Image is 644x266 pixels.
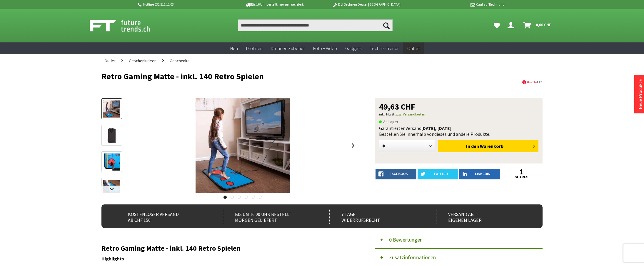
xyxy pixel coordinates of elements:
[459,169,500,179] a: LinkedIn
[407,45,420,51] span: Outlet
[433,172,448,176] span: twitter
[501,169,542,175] a: 1
[223,209,317,224] div: Bis um 16:00 Uhr bestellt Morgen geliefert
[379,118,398,125] span: An Lager
[522,72,543,92] img: thumbsUp
[395,112,425,116] a: zzgl. Versandkosten
[379,111,538,118] p: inkl. MwSt.
[412,1,504,8] p: Kauf auf Rechnung
[637,79,643,109] a: Neue Produkte
[196,98,290,193] img: Retro Gaming Matte - inkl. 140 Retro Spielen
[126,54,159,67] a: Geschenkideen
[418,169,458,179] a: twitter
[321,1,412,8] p: DJI Drohnen Dealer [GEOGRAPHIC_DATA]
[90,18,163,33] img: Shop Futuretrends - zur Startseite wechseln
[390,172,408,176] span: facebook
[491,19,503,31] a: Meine Favoriten
[475,172,490,176] span: LinkedIn
[230,45,238,51] span: Neu
[341,42,366,54] a: Gadgets
[101,72,454,81] h1: Retro Gaming Matte - inkl. 140 Retro Spielen
[376,169,416,179] a: facebook
[226,42,242,54] a: Neu
[380,19,393,31] button: Suchen
[370,45,399,51] span: Technik-Trends
[501,175,542,179] a: shares
[436,209,530,224] div: Versand ab eigenem Lager
[103,100,120,118] img: Vorschau: Retro Gaming Matte - inkl. 140 Retro Spielen
[101,256,124,262] strong: Highlights
[267,42,309,54] a: Drohnen Zubehör
[116,209,210,224] div: Kostenloser Versand ab CHF 150
[366,42,403,54] a: Technik-Trends
[170,58,190,63] span: Geschenke
[228,1,320,8] p: Bis 16 Uhr bestellt, morgen geliefert.
[379,125,538,137] div: Garantierter Versand Bestellen Sie innerhalb von dieses und andere Produkte.
[309,42,341,54] a: Foto + Video
[101,54,119,67] a: Outlet
[104,58,116,63] span: Outlet
[536,20,551,29] span: 0,00 CHF
[101,244,357,252] h2: Retro Gaming Matte - inkl. 140 Retro Spielen
[438,140,538,152] button: In den Warenkorb
[129,58,156,63] span: Geschenkideen
[421,125,451,131] b: [DATE], [DATE]
[167,54,193,67] a: Geschenke
[379,103,415,111] span: 49,63 CHF
[329,209,423,224] div: 7 Tage Widerrufsrecht
[238,19,393,31] input: Produkt, Marke, Kategorie, EAN, Artikelnummer…
[345,45,361,51] span: Gadgets
[271,45,305,51] span: Drohnen Zubehör
[246,45,263,51] span: Drohnen
[137,1,228,8] p: Hotline 032 511 11 03
[313,45,337,51] span: Foto + Video
[480,143,503,149] span: Warenkorb
[403,42,424,54] a: Outlet
[242,42,267,54] a: Drohnen
[466,143,479,149] span: In den
[521,19,554,31] a: Warenkorb
[505,19,519,31] a: Dein Konto
[375,231,543,249] button: 0 Bewertungen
